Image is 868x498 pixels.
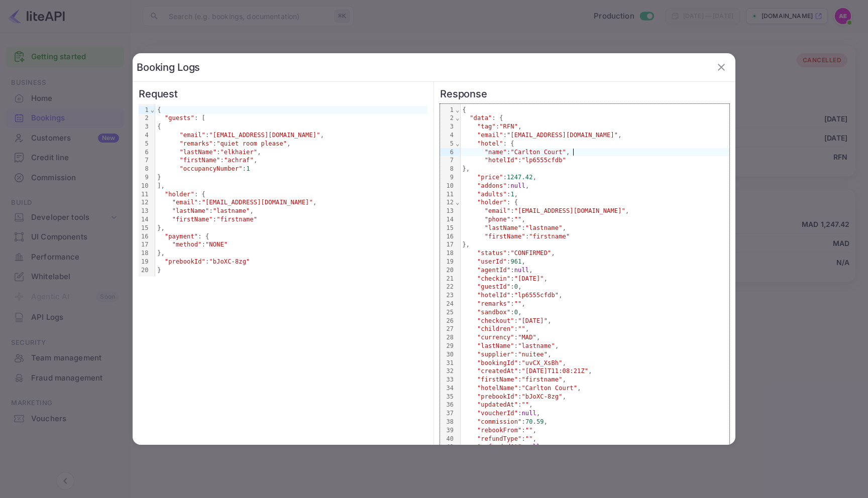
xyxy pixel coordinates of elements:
div: : , [461,300,730,308]
span: "bJoXC-8zg" [209,258,250,265]
div: : , [461,350,730,359]
span: "[DATE]T11:08:21Z" [522,367,589,375]
span: "voucherId" [477,410,518,417]
span: "lp6555cfdb" [522,157,567,164]
div: : , [461,393,730,401]
div: : , [155,131,427,140]
div: : , [461,435,730,443]
span: "lastName" [179,149,216,156]
span: Fold line [455,114,460,121]
span: "lp6555cfdb" [514,292,559,299]
div: 7 [440,156,455,165]
span: "[DATE]" [518,317,548,324]
span: "lastName" [477,342,514,349]
span: "adults" [477,191,507,198]
div: 6 [139,148,150,157]
span: 1247.42 [507,174,533,181]
div: 23 [440,291,455,300]
div: : , [461,409,730,418]
span: Fold line [455,140,460,147]
div: : , [461,342,730,350]
div: : , [461,317,730,325]
div: } [155,266,427,275]
div: }, [155,249,427,258]
div: : , [461,426,730,435]
div: : , [461,359,730,367]
span: 1 [246,165,250,172]
span: "firstName" [179,157,220,164]
h6: Request [139,88,427,100]
span: "[EMAIL_ADDRESS][DOMAIN_NAME]" [202,199,313,206]
div: 13 [139,207,150,215]
div: : [ [155,114,427,122]
div: 19 [139,258,150,266]
div: 6 [440,148,455,157]
span: "quiet room please" [216,140,287,147]
div: { [461,106,730,114]
div: 27 [440,325,455,333]
div: 34 [440,384,455,393]
span: "hotel" [477,140,503,147]
span: "commission" [477,418,522,425]
span: "lastName" [485,224,522,231]
h6: Booking Logs [137,61,200,73]
div: 33 [440,376,455,384]
span: 961 [510,258,521,265]
span: "updatedAt" [477,401,518,408]
span: "" [525,435,533,442]
div: 41 [440,443,455,451]
span: "MAD" [518,334,536,341]
span: "firstname" [522,376,563,383]
span: Fold line [150,106,155,113]
span: "bookingId" [477,359,518,366]
span: "phone" [485,216,511,223]
div: : , [461,207,730,215]
div: : , [155,207,427,215]
div: 3 [440,122,455,131]
span: "data" [470,114,492,121]
div: 17 [440,240,455,249]
span: "userId" [477,258,507,265]
div: 18 [440,249,455,258]
span: "CONFIRMED" [510,250,551,257]
div: : , [461,333,730,342]
div: 4 [139,131,150,140]
span: "" [525,427,533,434]
div: : , [461,182,730,190]
span: "firstName" [485,233,525,240]
div: }, [155,224,427,232]
span: "" [514,300,522,307]
span: "holder" [477,199,507,206]
div: : [461,232,730,241]
span: "[EMAIL_ADDRESS][DOMAIN_NAME]" [507,132,618,139]
div: 11 [139,190,150,199]
div: 9 [139,173,150,182]
div: { [155,122,427,131]
span: "hotelId" [477,292,510,299]
div: : , [461,173,730,182]
div: : , [461,131,730,140]
span: "createdAt" [477,367,518,375]
span: "uvCX_XsBh" [522,359,563,366]
div: : , [461,376,730,384]
div: 31 [440,359,455,367]
span: "currency" [477,334,514,341]
span: "[EMAIL_ADDRESS][DOMAIN_NAME]" [209,132,320,139]
div: 35 [440,393,455,401]
span: "[EMAIL_ADDRESS][DOMAIN_NAME]" [514,207,625,214]
span: "bJoXC-8zg" [522,393,563,400]
div: : , [461,148,730,157]
span: "refundedAt" [477,443,522,450]
div: : [155,240,427,249]
div: 32 [440,367,455,376]
div: 1 [139,106,150,114]
span: "remarks" [179,140,212,147]
span: null [510,182,525,189]
div: : , [155,140,427,148]
div: 28 [440,333,455,342]
div: 4 [440,131,455,140]
div: 36 [440,401,455,409]
div: : { [461,114,730,122]
div: : , [155,148,427,157]
span: "prebookId" [477,393,518,400]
